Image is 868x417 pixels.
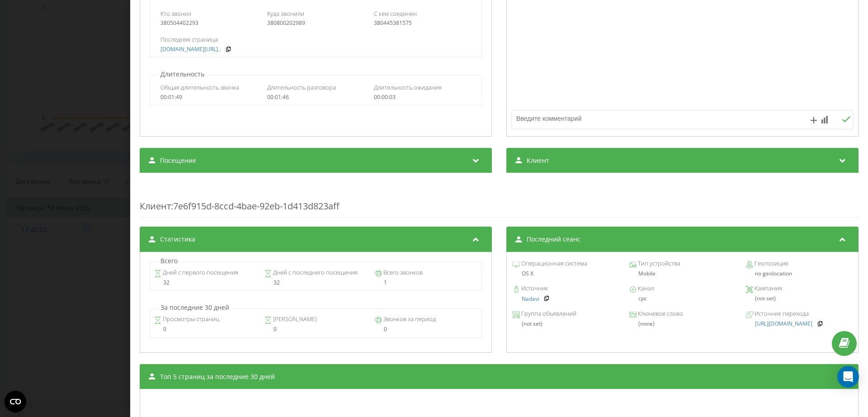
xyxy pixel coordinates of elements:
[160,35,218,43] span: Последняя страница
[272,268,358,277] span: Дней с последнего посещения
[160,83,239,91] span: Общая длительность звонка
[374,83,442,91] span: Длительность ожидания
[522,296,539,302] a: Nadavi
[160,372,275,381] span: Топ 5 страниц за последние 30 дней
[160,94,258,100] div: 00:01:49
[513,270,619,277] div: OS X
[755,321,812,327] a: [URL][DOMAIN_NAME]
[267,83,336,91] span: Длительность разговора
[374,9,417,18] span: С кем соединен
[753,284,782,293] span: Кампания
[513,321,619,327] div: (not set)
[160,20,258,26] div: 380504402293
[158,256,180,265] p: Всего
[629,295,736,302] div: cpc
[520,309,576,318] span: Группа объявлений
[154,280,257,286] div: 32
[158,303,231,312] p: За последние 30 дней
[160,46,221,52] a: [DOMAIN_NAME][URL]..
[527,235,580,244] span: Последний сеанс
[753,259,788,268] span: Геопозиция
[267,9,304,18] span: Куда звонили
[637,309,683,318] span: Ключевое слово
[161,315,219,324] span: Просмотры страниц
[753,309,809,318] span: Источник перехода
[264,326,367,332] div: 0
[520,284,548,293] span: Источник
[264,280,367,286] div: 32
[374,20,471,26] div: 380445381575
[160,9,191,18] span: Кто звонил
[160,235,195,244] span: Статистика
[527,156,549,165] span: Клиент
[154,326,257,332] div: 0
[375,280,477,286] div: 1
[140,200,171,212] span: Клиент
[746,295,852,302] div: (not set)
[837,366,859,388] div: Open Intercom Messenger
[161,268,238,277] span: Дней с первого посещения
[5,391,26,412] button: Open CMP widget
[267,20,364,26] div: 380800202989
[520,259,587,268] span: Операционная система
[272,315,317,324] span: [PERSON_NAME]
[374,94,471,100] div: 00:00:03
[637,284,654,293] span: Канал
[746,270,852,277] div: no geolocation
[160,156,196,165] span: Посещение
[382,268,423,277] span: Всего звонков
[267,94,364,100] div: 00:01:46
[158,70,207,79] p: Длительность
[637,259,680,268] span: Тип устройства
[629,321,736,327] div: (none)
[382,315,436,324] span: Звонков за период
[629,270,736,277] div: Mobile
[375,326,477,332] div: 0
[140,182,859,218] div: : 7e6f915d-8ccd-4bae-92eb-1d413d823aff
